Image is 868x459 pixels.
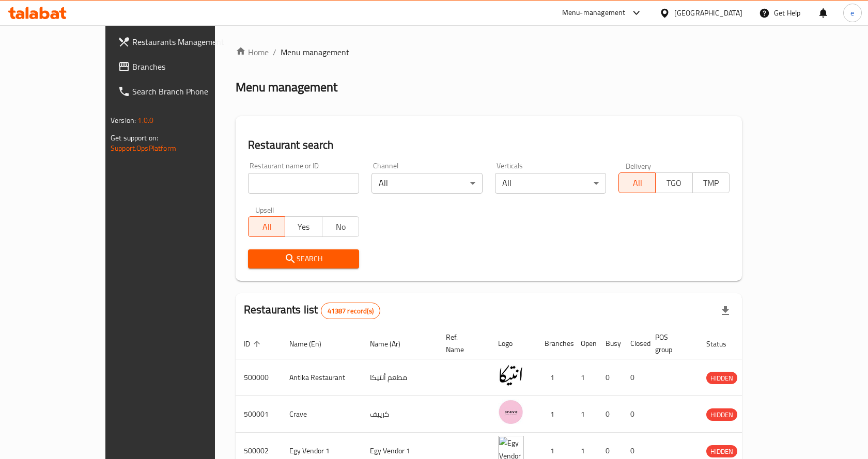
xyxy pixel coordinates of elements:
[111,131,158,145] span: Get support on:
[281,396,362,433] td: Crave
[236,359,281,396] td: 500000
[692,172,730,193] button: TMP
[622,328,647,359] th: Closed
[110,29,251,54] a: Restaurants Management
[536,328,572,359] th: Branches
[236,46,269,58] a: Home
[706,372,737,384] span: HIDDEN
[572,328,597,359] th: Open
[618,172,656,193] button: All
[706,372,737,384] div: HIDDEN
[655,331,686,356] span: POS group
[623,176,652,191] span: All
[321,306,380,316] span: 41387 record(s)
[236,396,281,433] td: 500001
[256,252,351,265] span: Search
[597,396,622,433] td: 0
[498,399,524,425] img: Crave
[495,173,606,194] div: All
[273,46,276,58] li: /
[362,396,438,433] td: كرييف
[132,85,242,98] span: Search Branch Phone
[248,137,730,153] h2: Restaurant search
[281,359,362,396] td: Antika Restaurant
[248,249,359,268] button: Search
[362,359,438,396] td: مطعم أنتيكا
[244,302,380,319] h2: Restaurants list
[371,173,483,194] div: All
[706,445,737,457] div: HIDDEN
[572,359,597,396] td: 1
[597,328,622,359] th: Busy
[706,446,737,457] span: HIDDEN
[281,46,349,58] span: Menu management
[655,172,692,193] button: TGO
[370,338,414,350] span: Name (Ar)
[850,7,854,19] span: e
[110,54,251,79] a: Branches
[321,303,380,319] div: Total records count
[255,206,274,213] label: Upsell
[660,176,688,191] span: TGO
[674,7,742,19] div: [GEOGRAPHIC_DATA]
[253,219,281,234] span: All
[322,216,359,237] button: No
[706,338,740,350] span: Status
[236,46,742,58] nav: breadcrumb
[622,396,647,433] td: 0
[706,408,737,421] div: HIDDEN
[597,359,622,396] td: 0
[446,331,477,356] span: Ref. Name
[111,114,136,127] span: Version:
[244,338,263,350] span: ID
[248,173,359,194] input: Search for restaurant name or ID..
[622,359,647,396] td: 0
[697,176,725,191] span: TMP
[536,396,572,433] td: 1
[289,338,335,350] span: Name (En)
[536,359,572,396] td: 1
[110,79,251,104] a: Search Branch Phone
[327,219,355,234] span: No
[289,219,318,234] span: Yes
[132,36,242,48] span: Restaurants Management
[713,298,738,323] div: Export file
[137,114,153,127] span: 1.0.0
[132,60,242,73] span: Branches
[111,141,176,155] a: Support.OpsPlatform
[285,216,322,237] button: Yes
[236,79,337,96] h2: Menu management
[706,409,737,421] span: HIDDEN
[490,328,536,359] th: Logo
[562,7,626,19] div: Menu-management
[498,362,524,388] img: Antika Restaurant
[626,162,652,169] label: Delivery
[572,396,597,433] td: 1
[248,216,285,237] button: All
